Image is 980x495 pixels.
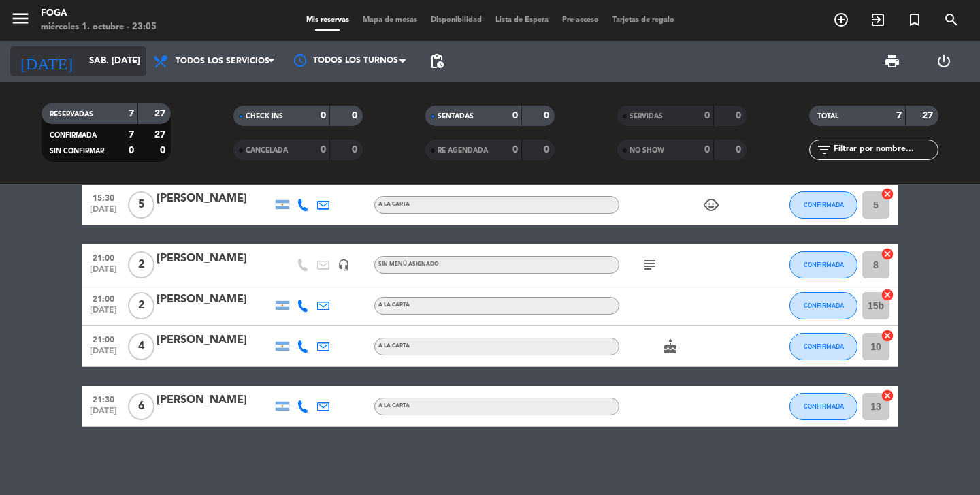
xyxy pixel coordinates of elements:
[378,302,410,308] span: A LA CARTA
[918,41,970,82] div: LOG OUT
[896,111,902,121] strong: 7
[489,16,555,24] span: Lista de Espera
[246,147,288,154] span: CANCELADA
[816,142,832,158] i: filter_list
[86,391,120,406] span: 21:30
[378,343,410,349] span: A LA CARTA
[127,53,143,69] i: arrow_drop_down
[352,145,360,155] strong: 0
[338,259,350,271] i: headset_mic
[128,251,154,278] span: 2
[154,109,168,118] strong: 27
[378,403,410,409] span: A LA CARTA
[936,53,952,69] i: power_settings_new
[154,130,168,140] strong: 27
[86,205,120,221] span: [DATE]
[881,389,894,402] i: cancel
[352,111,360,121] strong: 0
[86,331,120,347] span: 21:00
[804,201,844,208] span: CONFIRMADA
[881,288,894,302] i: cancel
[606,16,681,24] span: Tarjetas de regalo
[157,190,272,208] div: [PERSON_NAME]
[630,113,663,120] span: SERVIDAS
[157,291,272,308] div: [PERSON_NAME]
[378,202,410,207] span: A LA CARTA
[246,113,283,120] span: CHECK INS
[86,265,120,281] span: [DATE]
[789,251,857,278] button: CONFIRMADA
[157,392,272,409] div: [PERSON_NAME]
[736,145,744,155] strong: 0
[789,333,857,360] button: CONFIRMADA
[41,20,157,34] div: miércoles 1. octubre - 23:05
[704,145,710,155] strong: 0
[736,111,744,121] strong: 0
[129,130,134,140] strong: 7
[128,333,154,360] span: 4
[922,111,936,121] strong: 27
[943,12,960,28] i: search
[424,16,489,24] span: Disponibilidad
[378,261,439,267] span: Sin menú asignado
[789,393,857,420] button: CONFIRMADA
[906,12,923,28] i: turned_in_not
[41,7,157,20] div: FOGA
[429,53,445,69] span: pending_actions
[512,145,518,155] strong: 0
[438,147,488,154] span: RE AGENDADA
[50,148,104,155] span: SIN CONFIRMAR
[804,261,844,268] span: CONFIRMADA
[128,292,154,319] span: 2
[881,187,894,201] i: cancel
[555,16,606,24] span: Pre-acceso
[817,113,838,120] span: TOTAL
[703,197,719,213] i: child_care
[321,145,326,155] strong: 0
[870,12,886,28] i: exit_to_app
[160,146,168,155] strong: 0
[789,191,857,219] button: CONFIRMADA
[129,146,134,155] strong: 0
[881,247,894,261] i: cancel
[884,53,900,69] span: print
[10,8,31,29] i: menu
[157,332,272,349] div: [PERSON_NAME]
[86,249,120,265] span: 21:00
[512,111,518,121] strong: 0
[86,189,120,205] span: 15:30
[86,306,120,321] span: [DATE]
[50,132,97,139] span: CONFIRMADA
[128,191,154,219] span: 5
[789,292,857,319] button: CONFIRMADA
[157,250,272,268] div: [PERSON_NAME]
[544,145,552,155] strong: 0
[10,46,82,76] i: [DATE]
[50,111,93,118] span: RESERVADAS
[662,338,679,355] i: cake
[804,402,844,410] span: CONFIRMADA
[129,109,134,118] strong: 7
[630,147,664,154] span: NO SHOW
[438,113,474,120] span: SENTADAS
[832,142,938,157] input: Filtrar por nombre...
[86,347,120,362] span: [DATE]
[321,111,326,121] strong: 0
[356,16,424,24] span: Mapa de mesas
[299,16,356,24] span: Mis reservas
[704,111,710,121] strong: 0
[10,8,31,33] button: menu
[86,290,120,306] span: 21:00
[176,57,269,66] span: Todos los servicios
[804,302,844,309] span: CONFIRMADA
[642,257,658,273] i: subject
[804,342,844,350] span: CONFIRMADA
[544,111,552,121] strong: 0
[128,393,154,420] span: 6
[881,329,894,342] i: cancel
[833,12,849,28] i: add_circle_outline
[86,406,120,422] span: [DATE]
